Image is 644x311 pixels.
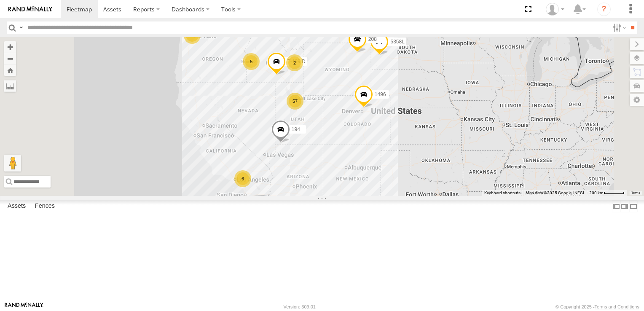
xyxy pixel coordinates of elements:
[284,304,316,309] div: Version: 309.01
[368,36,377,42] span: 208
[555,304,639,309] div: © Copyright 2025 -
[286,54,303,71] div: 2
[31,201,59,212] label: Fences
[243,53,260,70] div: 5
[630,94,644,106] label: Map Settings
[4,155,21,172] button: Drag Pegman onto the map to open Street View
[287,59,306,64] span: T-199 D
[526,190,584,195] span: Map data ©2025 Google, INEGI
[4,64,16,76] button: Zoom Home
[4,53,16,64] button: Zoom out
[620,200,629,212] label: Dock Summary Table to the Right
[292,126,300,132] span: 194
[4,80,16,92] label: Measure
[287,93,303,110] div: 57
[589,190,604,195] span: 200 km
[8,6,52,12] img: rand-logo.svg
[609,21,628,34] label: Search Filter Options
[484,190,521,196] button: Keyboard shortcuts
[234,170,251,187] div: 6
[597,3,611,16] i: ?
[184,27,201,44] div: 8
[375,91,386,97] span: 1496
[587,190,627,196] button: Map Scale: 200 km per 46 pixels
[390,38,404,44] span: 5358L
[18,21,24,34] label: Search Query
[3,201,30,212] label: Assets
[629,200,638,212] label: Hide Summary Table
[543,3,567,16] div: Heidi Drysdale
[612,200,620,212] label: Dock Summary Table to the Left
[4,41,16,53] button: Zoom in
[631,191,640,194] a: Terms (opens in new tab)
[5,303,43,311] a: Visit our Website
[595,304,639,309] a: Terms and Conditions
